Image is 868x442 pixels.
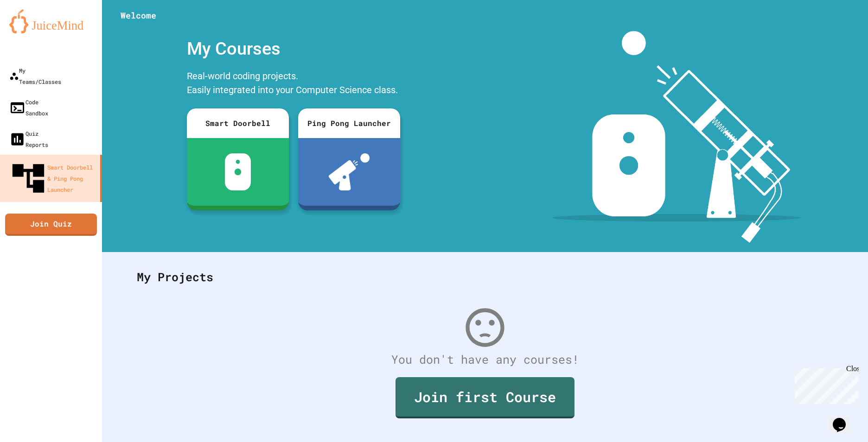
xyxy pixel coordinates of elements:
[791,365,859,404] iframe: chat widget
[298,108,400,138] div: Ping Pong Launcher
[829,405,859,433] iframe: chat widget
[182,67,405,101] div: Real-world coding projects. Easily integrated into your Computer Science class.
[9,96,48,119] div: Code Sandbox
[9,128,48,150] div: Quiz Reports
[4,4,64,59] div: Chat with us now!Close
[128,259,842,295] div: My Projects
[225,153,251,190] img: sdb-white.svg
[128,351,842,368] div: You don't have any courses!
[396,377,574,418] a: Join first Course
[182,31,405,67] div: My Courses
[9,65,61,87] div: My Teams/Classes
[9,159,96,197] div: Smart Doorbell & Ping Pong Launcher
[9,9,93,33] img: logo-orange.svg
[552,31,801,243] img: banner-image-my-projects.png
[187,108,289,138] div: Smart Doorbell
[5,214,97,236] a: Join Quiz
[329,153,370,190] img: ppl-with-ball.png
